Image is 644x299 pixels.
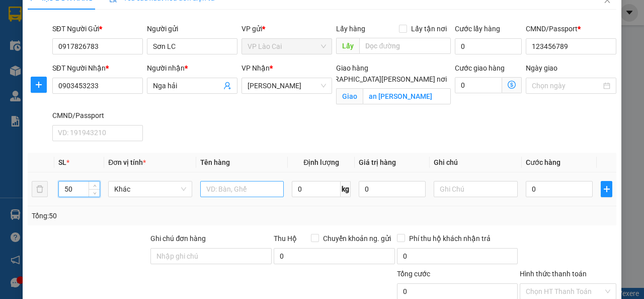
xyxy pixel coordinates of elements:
[434,181,518,197] input: Ghi Chú
[114,182,186,197] span: Khác
[89,189,100,197] span: Decrease Value
[336,38,359,54] span: Lấy
[601,185,612,193] span: plus
[526,158,560,166] span: Cước hàng
[397,270,430,278] span: Tổng cước
[336,25,365,33] span: Lấy hàng
[309,74,451,85] span: [GEOGRAPHIC_DATA][PERSON_NAME] nơi
[52,63,143,74] div: SĐT Người Nhận
[359,181,426,197] input: 0
[200,158,230,166] span: Tên hàng
[405,233,495,244] span: Phí thu hộ khách nhận trả
[336,64,368,72] span: Giao hàng
[147,63,237,74] div: Người nhận
[92,183,98,189] span: up
[601,181,612,197] button: plus
[430,153,522,172] th: Ghi chú
[455,38,522,54] input: Cước lấy hàng
[150,248,272,264] input: Ghi chú đơn hàng
[508,81,516,89] span: dollar-circle
[455,77,502,93] input: Cước giao hàng
[58,158,66,166] span: SL
[32,181,48,197] button: delete
[89,182,100,189] span: Increase Value
[31,77,47,93] button: plus
[359,38,450,54] input: Dọc đường
[303,158,339,166] span: Định lượng
[407,23,451,34] span: Lấy tận nơi
[92,190,98,196] span: down
[248,78,326,93] span: VP Thạch Bàn
[526,64,557,72] label: Ngày giao
[248,39,326,54] span: VP Lào Cai
[336,88,363,104] span: Giao
[520,270,587,278] label: Hình thức thanh toán
[319,233,395,244] span: Chuyển khoản ng. gửi
[526,23,616,34] div: CMND/Passport
[52,110,143,121] div: CMND/Passport
[108,158,146,166] span: Đơn vị tính
[223,82,231,90] span: user-add
[274,234,297,243] span: Thu Hộ
[31,81,46,89] span: plus
[200,181,284,197] input: VD: Bàn, Ghế
[242,23,332,34] div: VP gửi
[242,64,270,72] span: VP Nhận
[150,234,206,243] label: Ghi chú đơn hàng
[363,88,450,104] input: Giao tận nơi
[52,23,143,34] div: SĐT Người Gửi
[455,64,505,72] label: Cước giao hàng
[532,80,601,91] input: Ngày giao
[341,181,351,197] span: kg
[359,158,396,166] span: Giá trị hàng
[455,25,500,33] label: Cước lấy hàng
[32,210,250,221] div: Tổng: 50
[147,23,237,34] div: Người gửi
